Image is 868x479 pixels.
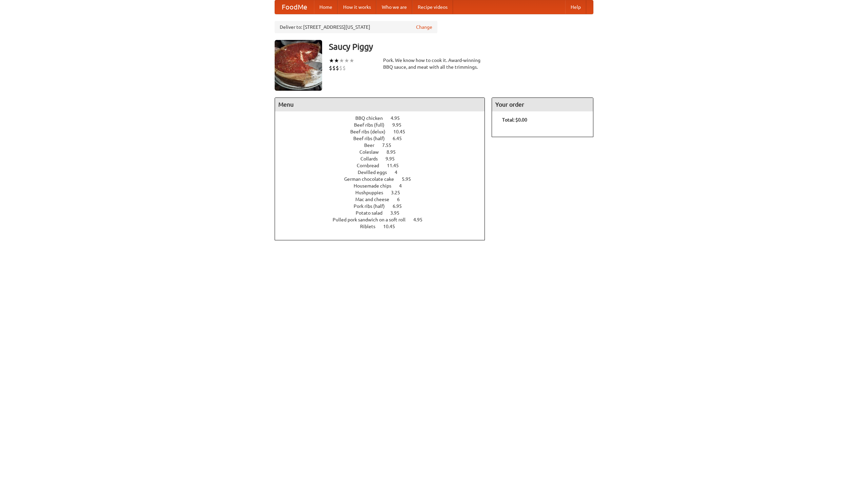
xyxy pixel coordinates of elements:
a: Hushpuppies 3.25 [355,190,413,195]
span: Beef ribs (full) [354,122,391,128]
div: Pork. We know how to cook it. Award-winning BBQ sauce, and meat with all the trimmings. [383,57,485,70]
li: $ [336,64,339,72]
b: Total: $0.00 [502,117,527,123]
img: angular.jpg [275,40,322,91]
span: 7.55 [382,143,398,148]
a: Pork ribs (half) 6.95 [354,203,414,209]
span: 9.95 [392,122,408,128]
h4: Menu [275,98,485,111]
a: Help [565,0,586,14]
li: $ [329,64,332,72]
span: 4 [395,170,404,175]
span: 8.95 [387,149,402,155]
a: Coleslaw 8.95 [359,149,408,155]
a: FoodMe [275,0,314,14]
a: Collards 9.95 [360,156,407,161]
span: Housemade chips [354,183,398,189]
a: Change [416,24,432,30]
a: Who we are [376,0,412,14]
span: BBQ chicken [355,115,390,121]
span: Potato salad [356,210,389,216]
li: ★ [344,57,349,64]
div: Deliver to: [STREET_ADDRESS][US_STATE] [275,21,437,33]
span: Cornbread [357,163,386,168]
a: Home [314,0,338,14]
a: Beef ribs (full) 9.95 [354,122,414,128]
li: ★ [329,57,334,64]
li: ★ [334,57,339,64]
span: 6 [397,197,407,202]
span: Beer [364,143,381,148]
span: 6.95 [393,203,409,209]
span: Pulled pork sandwich on a soft roll [333,217,412,222]
span: Beef ribs (delux) [350,129,392,134]
span: 4 [399,183,409,189]
a: Beef ribs (half) 6.45 [353,136,414,141]
span: Mac and cheese [355,197,396,202]
a: BBQ chicken 4.95 [355,115,412,121]
li: $ [342,64,346,72]
span: 9.95 [386,156,401,161]
a: Riblets 10.45 [360,224,408,229]
span: Beef ribs (half) [353,136,392,141]
span: Devilled eggs [358,170,394,175]
a: Housemade chips 4 [354,183,414,189]
h4: Your order [492,98,593,111]
span: Collards [360,156,384,161]
span: 11.45 [387,163,406,168]
a: Devilled eggs 4 [358,170,410,175]
span: 4.95 [413,217,429,222]
span: Hushpuppies [355,190,390,195]
span: 3.95 [390,210,406,216]
a: Beer 7.55 [364,143,404,148]
li: $ [339,64,342,72]
a: Cornbread 11.45 [357,163,411,168]
a: German chocolate cake 5.95 [344,176,423,182]
span: Riblets [360,224,382,229]
h3: Saucy Piggy [329,40,593,53]
a: Recipe videos [412,0,453,14]
a: Pulled pork sandwich on a soft roll 4.95 [333,217,435,222]
a: Mac and cheese 6 [355,197,412,202]
span: Coleslaw [359,149,386,155]
li: ★ [349,57,354,64]
span: 10.45 [383,224,402,229]
li: $ [332,64,336,72]
span: 5.95 [402,176,418,182]
a: How it works [338,0,376,14]
span: 3.25 [391,190,407,195]
span: Pork ribs (half) [354,203,392,209]
span: German chocolate cake [344,176,401,182]
span: 4.95 [391,115,407,121]
a: Potato salad 3.95 [356,210,412,216]
a: Beef ribs (delux) 10.45 [350,129,418,134]
span: 10.45 [393,129,412,134]
span: 6.45 [393,136,409,141]
li: ★ [339,57,344,64]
